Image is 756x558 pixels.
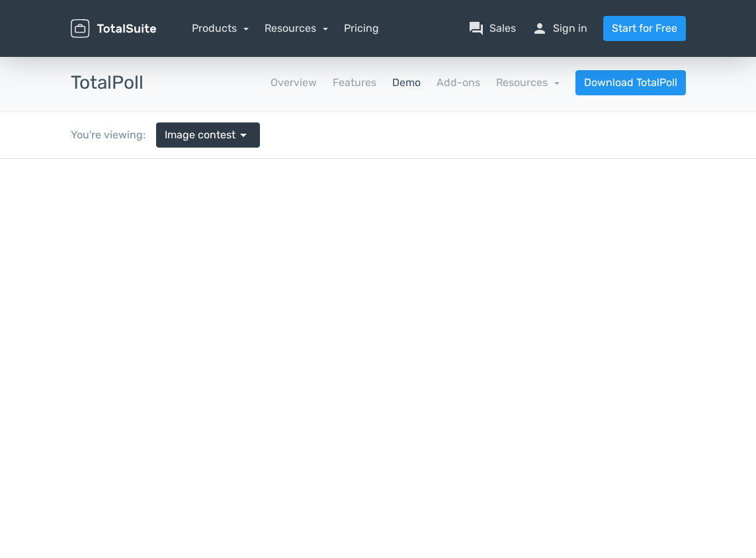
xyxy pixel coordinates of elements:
a: Download TotalPoll [575,70,686,95]
a: Features [333,75,376,91]
a: Resources [496,76,560,89]
div: You're viewing: [71,127,156,143]
span: Image contest [165,127,235,143]
span: arrow_drop_down [235,127,251,143]
a: personSign in [532,21,587,36]
a: Demo [392,75,421,91]
a: Products [192,22,249,34]
span: question_answer [468,21,484,36]
a: Resources [265,22,328,34]
a: Add-ons [437,75,480,91]
a: Start for Free [603,16,686,41]
a: question_answerSales [468,21,516,36]
img: TotalSuite for WordPress [71,19,157,38]
span: person [532,21,548,36]
a: Overview [271,75,317,91]
a: Image contest arrow_drop_down [156,122,260,148]
h3: TotalPoll [71,73,144,93]
a: Pricing [344,21,379,36]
